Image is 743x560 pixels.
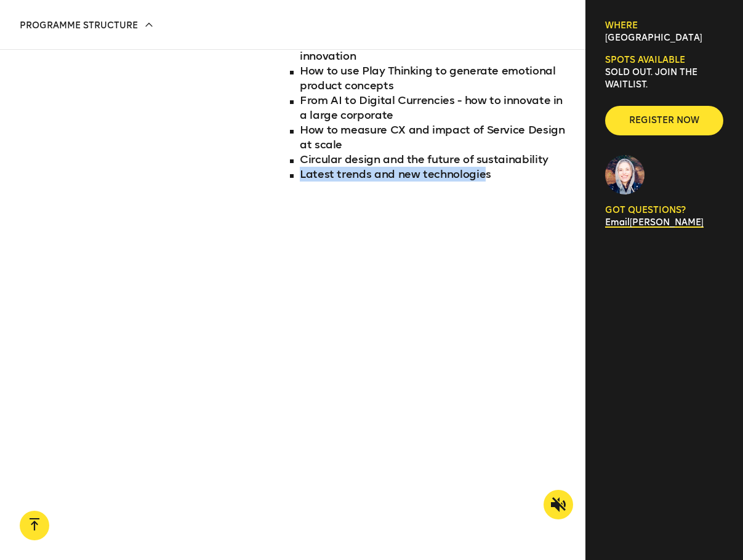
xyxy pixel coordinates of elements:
[605,32,723,44] p: [GEOGRAPHIC_DATA]
[605,217,704,228] a: Email[PERSON_NAME]
[290,93,566,122] li: From AI to Digital Currencies - how to innovate in a large corporate
[605,106,723,135] button: Register now
[605,20,723,32] h6: Where
[605,54,723,66] h6: Spots available
[290,63,566,93] li: How to use Play Thinking to generate emotional product concepts
[290,152,566,167] li: Circular design and the future of sustainability
[290,167,566,182] li: Latest trends and new technologies
[605,66,723,91] p: SOLD OUT. Join the waitlist.
[625,114,704,127] span: Register now
[290,122,566,152] li: How to measure CX and impact of Service Design at scale
[20,20,154,32] p: Programme structure
[605,204,723,217] p: GOT QUESTIONS?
